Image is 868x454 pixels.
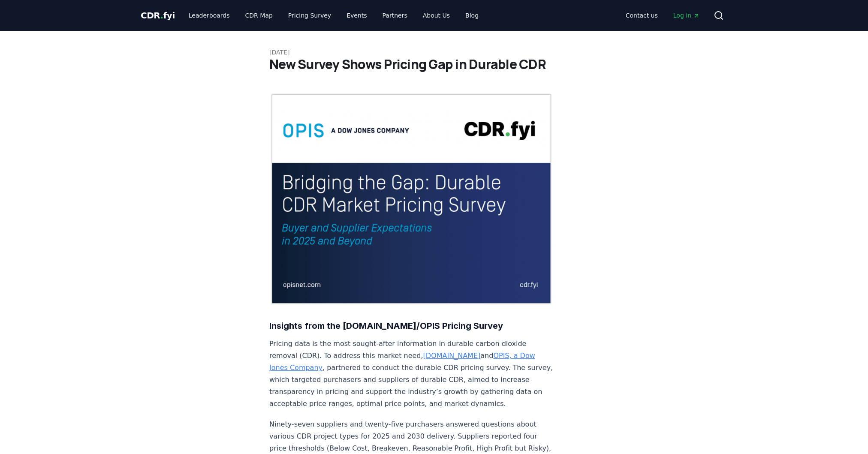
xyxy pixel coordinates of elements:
[281,8,338,23] a: Pricing Survey
[269,93,553,305] img: blog post image
[269,321,503,331] strong: Insights from the [DOMAIN_NAME]/OPIS Pricing Survey
[340,8,374,23] a: Events
[238,8,280,23] a: CDR Map
[269,57,599,72] h1: New Survey Shows Pricing Gap in Durable CDR
[666,8,707,23] a: Log in
[619,8,665,23] a: Contact us
[160,10,163,21] span: .
[141,10,175,21] span: CDR fyi
[619,8,707,23] nav: Main
[141,9,175,21] a: CDR.fyi
[269,338,553,410] p: Pricing data is the most sought-after information in durable carbon dioxide removal (CDR). To add...
[423,352,481,360] a: [DOMAIN_NAME]
[182,8,485,23] nav: Main
[269,48,599,57] p: [DATE]
[182,8,237,23] a: Leaderboards
[416,8,457,23] a: About Us
[376,8,414,23] a: Partners
[458,8,485,23] a: Blog
[673,11,700,20] span: Log in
